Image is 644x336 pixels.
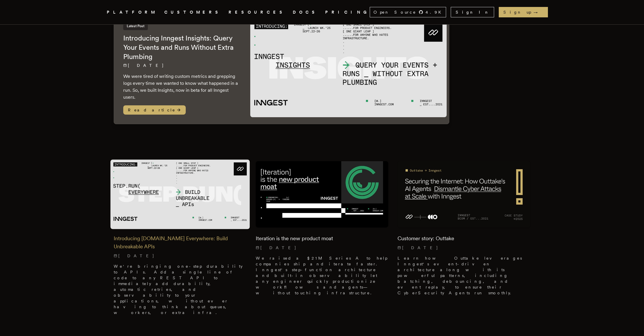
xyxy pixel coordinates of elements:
button: RESOURCES [229,9,286,16]
span: Read article [123,105,186,115]
h2: Iteration is the new product moat [256,234,389,243]
a: Featured image for Iteration is the new product moat blog postIteration is the new product moat[D... [256,161,389,300]
a: Sign up [499,7,548,17]
a: PRICING [325,9,370,16]
button: PLATFORM [107,9,157,16]
p: Learn how Outtake leverages Inngest's event-driven architecture along with its powerful patterns,... [398,255,530,296]
a: Latest PostIntroducing Inngest Insights: Query Your Events and Runs Without Extra Plumbing[DATE] ... [114,12,449,124]
span: → [533,9,543,15]
img: Featured image for Customer story: Outtake blog post [398,161,530,227]
h2: Customer story: Outtake [398,234,530,243]
img: Featured image for Introducing Inngest Insights: Query Your Events and Runs Without Extra Plumbin... [250,19,447,117]
p: [DATE] [114,253,246,259]
p: [DATE] [256,245,389,251]
a: DOCS [293,9,318,16]
p: We were tired of writing custom metrics and grepping logs every time we wanted to know what happe... [123,73,239,101]
a: Featured image for Customer story: Outtake blog postCustomer story: Outtake[DATE] Learn how Outta... [398,161,530,300]
h2: Introducing Inngest Insights: Query Your Events and Runs Without Extra Plumbing [123,34,239,61]
img: Featured image for Introducing Step.Run Everywhere: Build Unbreakable APIs blog post [111,159,250,229]
p: [DATE] [123,63,239,68]
span: Open Source [373,9,416,15]
a: CUSTOMERS [164,9,222,16]
p: [DATE] [398,245,530,251]
p: We're bringing one-step durability to APIs. Add a single line of code to any REST API to immediat... [114,263,246,315]
span: Latest Post [123,22,148,30]
a: Featured image for Introducing Step.Run Everywhere: Build Unbreakable APIs blog postIntroducing [... [114,161,246,320]
img: Featured image for Iteration is the new product moat blog post [256,161,389,227]
h2: Introducing [DOMAIN_NAME] Everywhere: Build Unbreakable APIs [114,234,246,251]
span: 4.9 K [426,9,445,15]
a: Sign In [451,7,494,17]
p: We raised a $21M Series A to help companies ship and iterate faster. Inngest's step-function arch... [256,255,389,296]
